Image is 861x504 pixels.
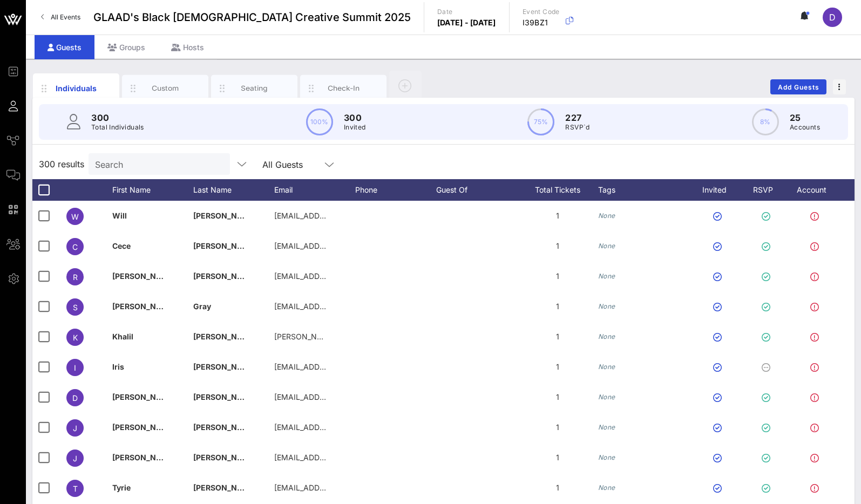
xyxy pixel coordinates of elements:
span: R [73,273,78,282]
span: [EMAIL_ADDRESS][PERSON_NAME][DOMAIN_NAME] [274,483,466,492]
div: 1 [517,322,598,352]
div: Custom [141,83,189,93]
span: [PERSON_NAME] [193,332,257,341]
div: Last Name [193,179,274,201]
p: RSVP`d [565,122,589,133]
span: W [71,212,79,221]
span: [PERSON_NAME] [112,453,176,462]
i: None [598,212,615,220]
span: Add Guests [777,83,820,91]
span: 300 results [39,158,84,171]
span: [EMAIL_ADDRESS][DOMAIN_NAME] [274,302,404,311]
span: J [73,454,77,463]
span: J [73,424,77,433]
div: 1 [517,201,598,231]
i: None [598,393,615,401]
div: RSVP [749,179,787,201]
div: 1 [517,382,598,412]
span: K [73,333,78,342]
p: I39BZ1 [523,17,560,28]
span: [EMAIL_ADDRESS][DOMAIN_NAME] [274,241,404,250]
span: [EMAIL_ADDRESS][DOMAIN_NAME] [274,211,404,220]
span: [EMAIL_ADDRESS][DOMAIN_NAME] [274,271,404,281]
p: Event Code [523,6,560,17]
i: None [598,302,615,310]
p: 300 [344,111,366,124]
i: None [598,332,615,340]
p: [DATE] - [DATE] [437,17,496,28]
span: D [829,12,836,23]
span: Cece [112,241,131,250]
span: GLAAD's Black [DEMOGRAPHIC_DATA] Creative Summit 2025 [93,9,411,25]
i: None [598,423,615,431]
span: S [73,303,78,312]
span: Iris [112,362,124,371]
div: Hosts [158,35,217,59]
span: [PERSON_NAME] [112,423,176,432]
span: [PERSON_NAME] [112,302,176,311]
span: D [72,393,78,403]
div: Guests [35,35,94,59]
i: None [598,242,615,250]
span: Khalil [112,332,133,341]
span: T [73,484,78,493]
div: 1 [517,231,598,261]
i: None [598,483,615,492]
div: 1 [517,442,598,473]
a: All Events [35,9,87,26]
span: Will [112,211,127,220]
div: Email [274,179,355,201]
div: Guest Of [436,179,517,201]
div: D [823,8,842,27]
span: Gray [193,302,211,311]
span: [PERSON_NAME] [193,423,257,432]
p: Total Individuals [91,122,144,133]
div: Invited [690,179,749,201]
div: 1 [517,261,598,291]
div: Seating [230,83,279,93]
div: All Guests [256,153,342,175]
span: [PERSON_NAME] [193,241,257,250]
span: [PERSON_NAME] [193,392,257,401]
span: [PERSON_NAME] [193,483,257,492]
span: Tyrie [112,483,131,492]
span: [EMAIL_ADDRESS][DOMAIN_NAME] [274,362,404,371]
i: None [598,453,615,461]
span: [PERSON_NAME] [112,392,176,401]
p: Date [437,6,496,17]
span: C [72,242,78,251]
p: Accounts [790,122,820,133]
div: Check-In [320,83,368,93]
p: 300 [91,111,144,124]
button: Add Guests [770,79,826,94]
p: 25 [790,111,820,124]
span: [PERSON_NAME][EMAIL_ADDRESS][DOMAIN_NAME] [274,332,466,341]
i: None [598,363,615,371]
span: [EMAIL_ADDRESS][DOMAIN_NAME] [274,453,404,462]
div: Groups [94,35,158,59]
span: [PERSON_NAME] [193,271,257,281]
span: All Events [51,13,80,21]
div: 1 [517,473,598,503]
div: Total Tickets [517,179,598,201]
span: [EMAIL_ADDRESS][DOMAIN_NAME] [274,392,404,401]
span: [PERSON_NAME] [193,453,257,462]
span: [EMAIL_ADDRESS][DOMAIN_NAME] [274,423,404,432]
div: 1 [517,412,598,442]
div: 1 [517,291,598,322]
i: None [598,272,615,280]
span: [PERSON_NAME] [193,362,257,371]
div: First Name [112,179,193,201]
span: [PERSON_NAME] [193,211,257,220]
span: [PERSON_NAME] [112,271,176,281]
p: 227 [565,111,589,124]
div: All Guests [262,160,303,169]
div: Individuals [52,83,100,94]
div: 1 [517,352,598,382]
div: Tags [598,179,690,201]
div: Account [787,179,846,201]
div: Phone [355,179,436,201]
span: I [74,363,76,372]
p: Invited [344,122,366,133]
